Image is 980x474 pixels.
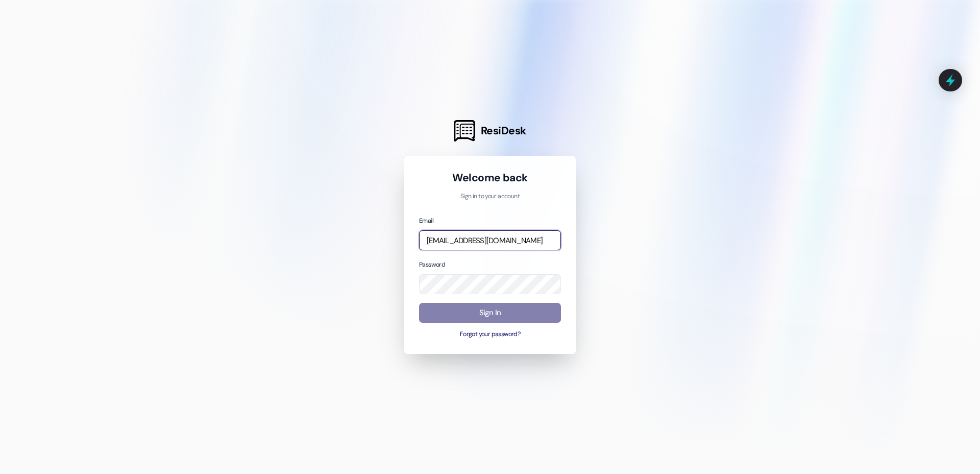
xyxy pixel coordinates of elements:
[419,230,561,250] input: name@example.com
[419,192,561,201] p: Sign in to your account
[419,260,445,269] label: Password
[419,171,561,185] h1: Welcome back
[419,303,561,323] button: Sign In
[419,217,433,225] label: Email
[454,120,475,141] img: ResiDesk Logo
[419,330,561,339] button: Forgot your password?
[481,124,526,138] span: ResiDesk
